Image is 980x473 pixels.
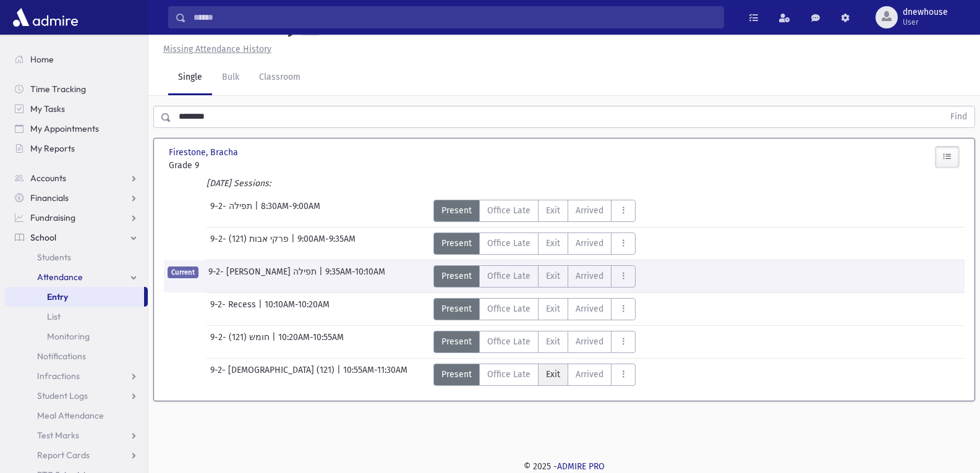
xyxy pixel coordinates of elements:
a: Students [5,247,148,267]
a: Accounts [5,168,148,188]
span: Monitoring [47,331,90,342]
a: Monitoring [5,326,148,346]
span: Students [37,252,71,263]
span: | [319,265,325,288]
span: Present [441,368,472,381]
span: Exit [546,335,560,348]
i: [DATE] Sessions: [207,178,271,189]
span: Arrived [576,302,603,315]
a: Missing Attendance History [158,44,271,54]
span: Financials [30,192,69,203]
span: Entry [47,291,68,302]
span: Arrived [576,204,603,217]
span: Test Marks [37,430,79,441]
span: Meal Attendance [37,410,104,421]
a: Entry [5,287,144,307]
span: 10:10AM-10:20AM [265,298,330,320]
a: My Appointments [5,119,148,138]
a: Test Marks [5,425,148,445]
span: Attendance [37,271,83,283]
span: Office Late [487,368,530,381]
a: Infractions [5,366,148,386]
a: Classroom [249,61,310,95]
span: Arrived [576,368,603,381]
a: Bulk [212,61,249,95]
span: 9-2- חומש (121) [210,331,272,353]
span: Arrived [576,270,603,283]
span: Present [441,204,472,217]
span: 9-2- תפילה [210,200,255,222]
div: AttTypes [433,298,636,320]
span: Present [441,237,472,250]
span: Arrived [576,335,603,348]
span: Arrived [576,237,603,250]
span: Exit [546,237,560,250]
span: Accounts [30,173,66,184]
a: Report Cards [5,445,148,465]
span: Office Late [487,302,530,315]
span: 9-2- Recess [210,298,258,320]
span: My Tasks [30,103,65,114]
span: 10:20AM-10:55AM [278,331,344,353]
a: Fundraising [5,208,148,228]
a: School [5,228,148,247]
span: Student Logs [37,390,88,401]
button: Find [943,106,974,127]
div: AttTypes [433,364,636,386]
span: | [258,298,265,320]
span: Grade 9 [169,159,291,172]
a: My Tasks [5,99,148,119]
div: AttTypes [433,232,636,255]
span: School [30,232,56,243]
span: List [47,311,61,322]
span: | [272,331,278,353]
a: Financials [5,188,148,208]
span: Notifications [37,351,86,362]
span: My Appointments [30,123,99,134]
span: 8:30AM-9:00AM [261,200,320,222]
span: Fundraising [30,212,75,223]
a: Time Tracking [5,79,148,99]
u: Missing Attendance History [163,44,271,54]
a: Home [5,49,148,69]
span: Office Late [487,335,530,348]
div: AttTypes [433,265,636,288]
div: AttTypes [433,200,636,222]
span: Office Late [487,237,530,250]
a: Single [168,61,212,95]
span: 9-2- [PERSON_NAME] תפילה [208,265,319,288]
div: © 2025 - [168,460,960,473]
span: | [255,200,261,222]
span: 9:00AM-9:35AM [297,232,356,255]
a: List [5,307,148,326]
input: Search [186,6,723,28]
a: My Reports [5,138,148,158]
a: Meal Attendance [5,406,148,425]
span: Infractions [37,370,80,381]
div: AttTypes [433,331,636,353]
span: Present [441,270,472,283]
span: Office Late [487,204,530,217]
span: 10:55AM-11:30AM [343,364,407,386]
span: Report Cards [37,450,90,461]
img: AdmirePro [10,5,81,30]
span: Exit [546,368,560,381]
span: 9-2- פרקי אבות (121) [210,232,291,255]
span: Time Tracking [30,83,86,95]
span: My Reports [30,143,75,154]
span: 9:35AM-10:10AM [325,265,385,288]
span: Present [441,335,472,348]
span: User [903,17,948,27]
span: Exit [546,204,560,217]
a: Attendance [5,267,148,287]
span: Present [441,302,472,315]
span: dnewhouse [903,7,948,17]
span: Exit [546,270,560,283]
span: | [337,364,343,386]
span: 9-2- [DEMOGRAPHIC_DATA] (121) [210,364,337,386]
span: Current [168,266,198,278]
span: Firestone, Bracha [169,146,241,159]
span: Exit [546,302,560,315]
span: | [291,232,297,255]
span: Office Late [487,270,530,283]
